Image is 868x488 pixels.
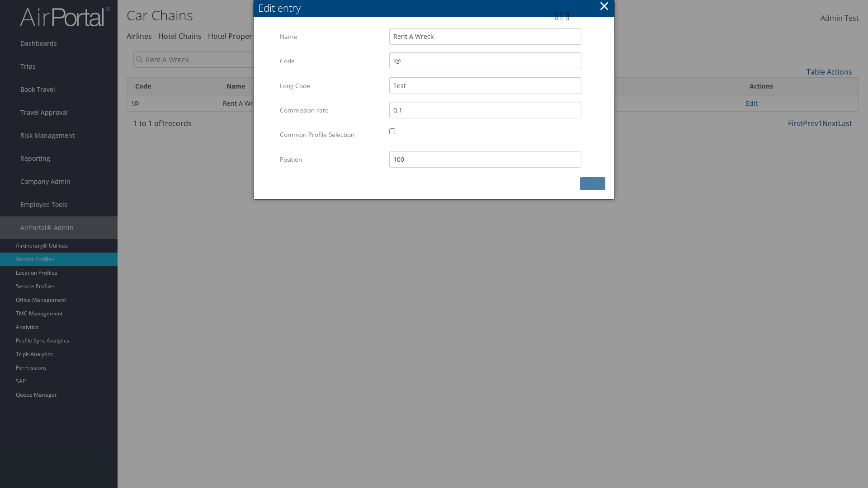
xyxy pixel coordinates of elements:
div: Edit entry [258,1,614,15]
label: Long Code [280,77,382,94]
label: Name [280,28,382,45]
label: Commission rate [280,102,382,119]
label: Position [280,151,382,168]
label: Code [280,52,382,70]
label: Common Profile Selection [280,126,382,143]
